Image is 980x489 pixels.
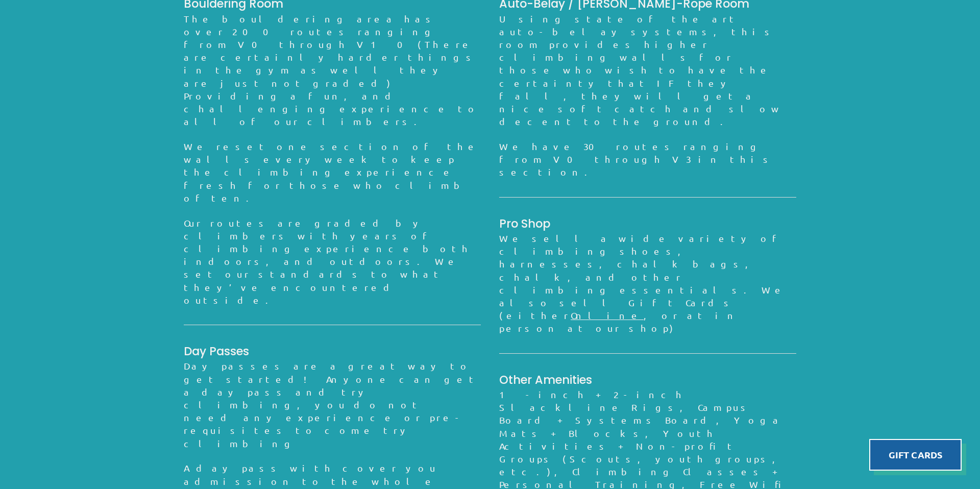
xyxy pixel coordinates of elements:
[499,232,796,335] div: We sell a wide variety of climbing shoes, harnesses, chalk bags, chalk, and other climbing essent...
[499,216,796,232] h2: Pro Shop
[184,216,481,306] p: Our routes are graded by climbers with years of climbing experience both indoors, and outdoors. W...
[499,12,796,128] p: Using state of the art auto-belay systems, this room provides higher climbing walls for those who...
[499,140,796,179] p: We have 30 routes ranging from V0 through V3 in this section.
[184,140,481,204] p: We reset one section of the walls every week to keep the climbing experience fresh for those who ...
[499,372,796,388] h2: Other Amenities
[184,359,481,449] p: Day passes are a great way to get started! Anyone can get a day pass and try climbing, you do not...
[184,12,481,128] p: The bouldering area has over 200 routes ranging from V0 through V10(There are certainly harder th...
[571,310,644,321] a: Online
[184,344,481,360] h2: Day Passes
